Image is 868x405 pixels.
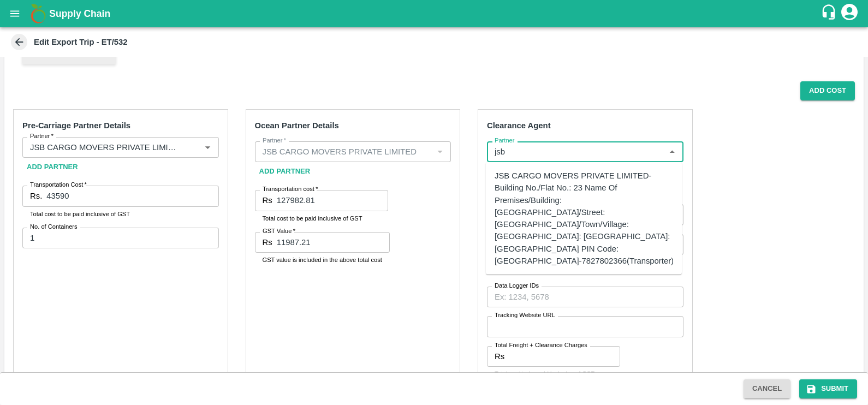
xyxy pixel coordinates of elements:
[495,350,504,362] p: Rs
[487,121,551,130] strong: Clearance Agent
[495,136,515,145] label: Partner
[840,2,859,25] div: account of current user
[495,341,587,350] label: Total Freight + Clearance Charges
[22,121,130,130] strong: Pre-Carriage Partner Details
[744,379,790,398] button: Cancel
[30,223,78,231] label: No. of Containers
[263,194,272,206] p: Rs
[800,81,855,100] button: Add Cost
[263,136,286,145] label: Partner
[495,369,613,379] p: Total cost to be paid inclusive of GST
[263,255,382,265] p: GST value is included in the above total cost
[495,311,555,320] label: Tracking Website URL
[487,266,554,275] strong: Container Details
[263,236,272,248] p: Rs
[495,282,539,290] label: Data Logger IDs
[30,181,87,189] label: Transportation Cost
[799,379,857,398] button: Submit
[2,1,27,26] button: open drawer
[22,158,82,177] button: Add Partner
[49,8,110,19] b: Supply Chain
[665,145,679,159] button: Close
[277,232,390,253] input: GST Included in the above cost
[821,4,840,23] div: customer-support
[26,140,183,154] input: Select Partner
[30,190,42,202] p: Rs.
[490,145,662,159] input: Select Partner
[263,213,381,223] p: Total cost to be paid inclusive of GST
[255,162,315,181] button: Add Partner
[27,3,49,25] img: logo
[30,132,53,141] label: Partner
[495,170,674,267] div: JSB CARGO MOVERS PRIVATE LIMITED-Building No./Flat No.: 23 Name Of Premises/Building: [GEOGRAPHIC...
[49,6,821,21] a: Supply Chain
[263,185,318,194] label: Transportation cost
[487,287,683,307] input: Ex: 1234, 5678
[258,145,430,159] input: Select Partner
[30,209,211,219] p: Total cost to be paid inclusive of GST
[263,227,295,236] label: GST Value
[34,38,128,46] b: Edit Export Trip - ET/532
[255,121,339,130] strong: Ocean Partner Details
[200,140,215,154] button: Open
